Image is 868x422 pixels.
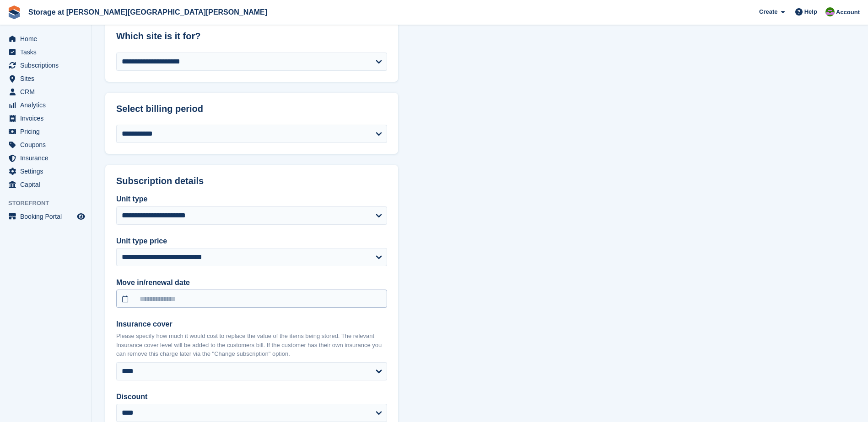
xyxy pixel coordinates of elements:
label: Unit type price [116,236,387,247]
a: menu [5,99,86,111]
a: menu [5,165,86,178]
span: Insurance [20,152,75,164]
a: menu [5,210,86,223]
a: menu [5,46,86,58]
span: Pricing [20,125,75,138]
a: Preview store [75,211,86,222]
span: Storefront [8,199,91,208]
span: Account [836,8,860,17]
span: Invoices [20,112,75,125]
h2: Select billing period [116,104,387,114]
img: Mark Spendlove [825,7,835,16]
span: Home [20,32,75,45]
span: Sites [20,72,75,85]
a: menu [5,178,86,191]
a: menu [5,112,86,125]
span: Capital [20,178,75,191]
a: menu [5,72,86,85]
h2: Which site is it for? [116,31,387,42]
a: menu [5,32,86,45]
span: Subscriptions [20,59,75,72]
span: CRM [20,85,75,98]
span: Booking Portal [20,210,75,223]
h2: Subscription details [116,176,387,186]
a: menu [5,85,86,98]
label: Insurance cover [116,319,387,330]
span: Coupons [20,138,75,151]
a: menu [5,138,86,151]
label: Move in/renewal date [116,277,387,288]
span: Analytics [20,99,75,111]
label: Discount [116,391,387,402]
img: stora-icon-8386f47178a22dfd0bd8f6a31ec36ba5ce8667c1dd55bd0f319d3a0aa187defe.svg [7,5,21,19]
a: menu [5,152,86,164]
span: Create [759,7,777,16]
span: Settings [20,165,75,178]
p: Please specify how much it would cost to replace the value of the items being stored. The relevan... [116,332,387,359]
label: Unit type [116,194,387,205]
a: Storage at [PERSON_NAME][GEOGRAPHIC_DATA][PERSON_NAME] [25,5,271,20]
a: menu [5,59,86,72]
span: Help [804,7,817,16]
span: Tasks [20,46,75,58]
a: menu [5,125,86,138]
